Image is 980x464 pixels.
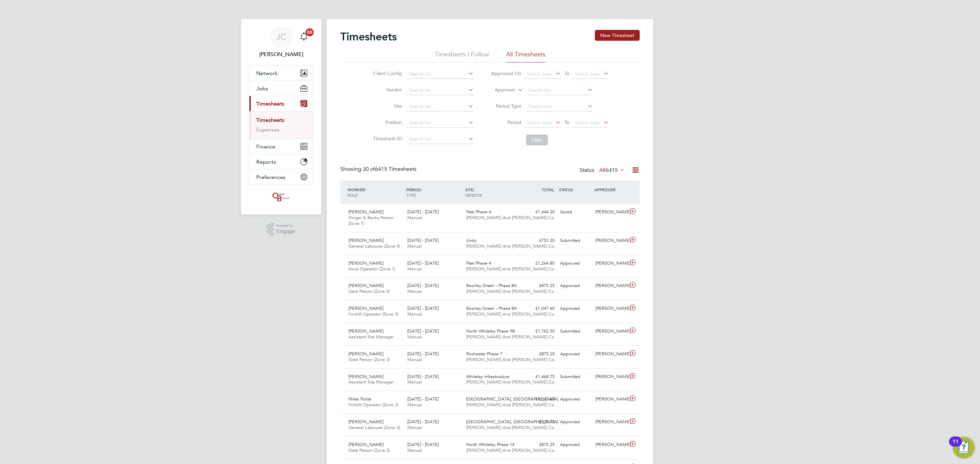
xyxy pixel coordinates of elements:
span: Manual [407,357,422,362]
span: JC [276,32,286,41]
div: [PERSON_NAME] [593,280,628,291]
span: [PERSON_NAME] [348,351,383,357]
label: Site [371,103,402,109]
button: Reports [249,154,313,169]
div: £751.20 [522,235,557,246]
span: 30 of [363,166,375,173]
span: Assistant Site Manager [348,379,394,385]
div: [PERSON_NAME] [593,326,628,337]
span: Manual [407,402,422,408]
span: Manual [407,334,422,340]
span: 20 [306,28,314,36]
div: £1,762.50 [522,326,557,337]
div: Approved [557,303,593,314]
span: [DATE] - [DATE] [407,209,439,215]
span: [DATE] - [DATE] [407,305,439,311]
span: Gate Person (Zone 3) [348,357,390,362]
div: [PERSON_NAME] [593,416,628,428]
div: 11 [952,442,959,450]
div: £1,264.80 [522,258,557,269]
span: [PERSON_NAME] And [PERSON_NAME] Co… [466,402,559,408]
div: Status [579,166,626,175]
span: [PERSON_NAME] [348,260,383,266]
input: Search for... [407,69,474,79]
span: [PERSON_NAME] And [PERSON_NAME] Co… [466,243,559,249]
span: [PERSON_NAME] And [PERSON_NAME] Co… [466,357,559,362]
div: Submitted [557,326,593,337]
div: £1,047.60 [522,303,557,314]
div: £875.25 [522,439,557,450]
span: [DATE] - [DATE] [407,328,439,334]
label: Approver [485,87,516,93]
div: £875.25 [522,280,557,291]
div: Approved [557,394,593,405]
span: Manual [407,447,422,453]
button: Filter [526,135,548,145]
span: James Crawley [249,50,313,58]
label: All [599,167,625,174]
span: Powered by [276,223,295,229]
span: Select date [575,120,600,126]
div: £509.76 [522,416,557,428]
label: Approved On [491,70,521,76]
span: Select date [527,120,552,126]
span: Boorley Green - Phase B4 [466,283,517,288]
span: Manual [407,425,422,430]
div: [PERSON_NAME] [593,303,628,314]
span: [PERSON_NAME] And [PERSON_NAME] Co… [466,215,559,220]
span: North Whiteley Phase 9B [466,328,515,334]
span: [GEOGRAPHIC_DATA], [GEOGRAPHIC_DATA] [466,396,558,402]
span: Hoist Operator (Zone 1) [348,266,395,272]
div: SITE [463,183,522,201]
span: Forklift Operator (Zone 3) [348,402,398,408]
div: [PERSON_NAME] [593,207,628,218]
button: Timesheets [249,96,313,111]
div: £1,468.75 [522,371,557,382]
label: Period Type [491,103,521,109]
label: Timesheet ID [371,136,402,142]
div: Approved [557,258,593,269]
div: £1,444.30 [522,207,557,218]
span: [DATE] - [DATE] [407,396,439,402]
li: All Timesheets [506,50,545,63]
span: Select date [527,71,552,77]
span: Reports [256,159,276,165]
span: Manual [407,288,422,294]
span: [PERSON_NAME] And [PERSON_NAME] Co… [466,334,559,340]
div: [PERSON_NAME] [593,394,628,405]
span: [DATE] - [DATE] [407,419,439,425]
input: Select one [526,102,593,111]
span: [DATE] - [DATE] [407,237,439,243]
span: Manual [407,311,422,317]
span: / [365,187,366,192]
span: Manual [407,215,422,220]
span: 6415 Timesheets [363,166,416,173]
h2: Timesheets [340,30,397,43]
span: [PERSON_NAME] [348,237,383,243]
div: Showing [340,166,418,173]
span: TYPE [406,192,416,198]
span: 6415 [606,167,618,174]
span: Jobs [256,85,268,92]
span: North Whiteley Phase 14 [466,442,514,447]
span: Gate Person (Zone 3) [348,288,390,294]
div: Approved [557,349,593,360]
button: Jobs [249,81,313,96]
span: [PERSON_NAME] And [PERSON_NAME] Co… [466,288,559,294]
span: [PERSON_NAME] And [PERSON_NAME] Co… [466,266,559,272]
span: Network [256,70,278,76]
span: [PERSON_NAME] [348,419,383,425]
span: Preferences [256,174,285,180]
span: [PERSON_NAME] [348,209,383,215]
div: WORKER [346,183,405,201]
span: Engage [276,229,295,234]
span: ROLE [347,192,358,198]
span: VENDOR [465,192,482,198]
div: [PERSON_NAME] [593,439,628,450]
div: [PERSON_NAME] [593,371,628,382]
span: To [562,118,571,127]
button: Open Resource Center, 11 new notifications [953,437,975,459]
div: Submitted [557,235,593,246]
label: Period [491,119,521,125]
div: Approved [557,280,593,291]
